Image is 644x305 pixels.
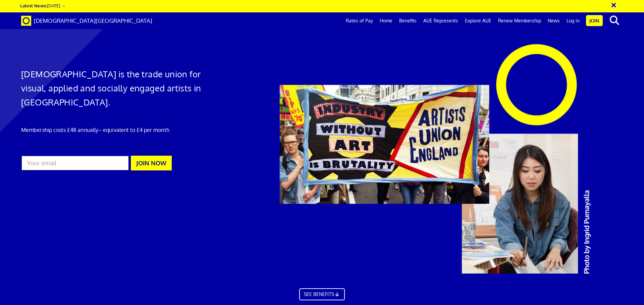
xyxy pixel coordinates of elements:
[20,3,65,8] a: Latest News:[DATE] →
[16,12,157,29] a: Brand [DEMOGRAPHIC_DATA][GEOGRAPHIC_DATA]
[544,12,563,29] a: News
[34,17,152,24] span: [DEMOGRAPHIC_DATA][GEOGRAPHIC_DATA]
[21,155,129,171] input: Your email
[376,12,396,29] a: Home
[21,67,215,109] h1: [DEMOGRAPHIC_DATA] is the trade union for visual, applied and socially engaged artists in [GEOGRA...
[420,12,462,29] a: AUE Represents
[586,15,603,26] a: Join
[396,12,420,29] a: Benefits
[495,12,544,29] a: Renew Membership
[21,126,215,134] p: Membership costs £48 annually – equivalent to £4 per month.
[342,12,376,29] a: Rates of Pay
[563,12,583,29] a: Log in
[462,12,495,29] a: Explore AUE
[20,3,47,8] strong: Latest News:
[604,13,625,27] button: search
[131,156,172,170] button: JOIN NOW
[299,288,345,300] a: SEE BENEFITS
